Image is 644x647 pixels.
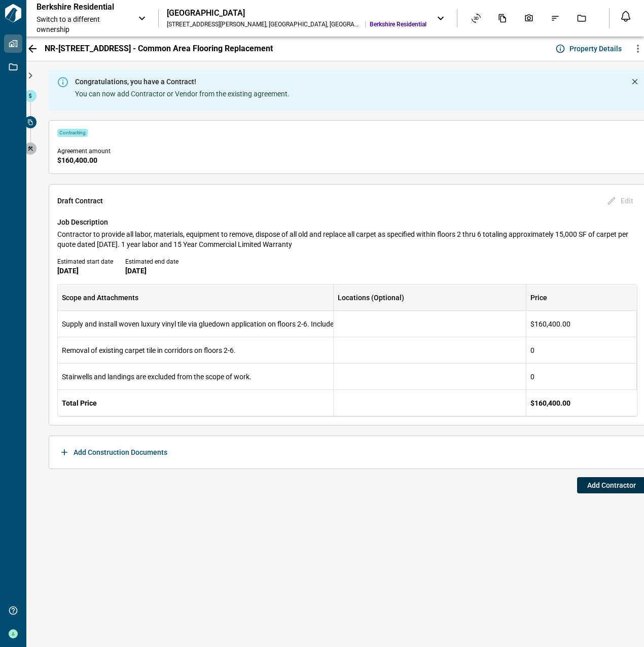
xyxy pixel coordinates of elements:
[45,44,273,54] span: NR-[STREET_ADDRESS] - Common Area Flooring Replacement
[57,155,637,165] span: $160,400.00
[628,75,642,89] button: close
[338,284,404,311] div: Locations (Optional)
[62,284,138,311] div: Scope and Attachments
[57,258,113,266] span: Estimated start date
[492,10,513,27] div: Documents
[526,284,637,311] div: Price
[37,14,128,34] span: Switch to a different ownership
[125,266,178,276] span: [DATE]
[370,20,426,28] span: Berkshire Residential
[545,10,566,27] div: Issues & Info
[530,284,547,311] div: Price
[62,346,236,354] span: Removal of existing carpet tile in corridors on floors 2-6.
[334,284,527,311] div: Locations (Optional)
[167,20,361,28] div: [STREET_ADDRESS][PERSON_NAME] , [GEOGRAPHIC_DATA] , [GEOGRAPHIC_DATA]
[75,77,290,87] span: Congratulations, you have a Contract!
[553,41,626,57] button: Property Details
[58,284,334,311] div: Scope and Attachments
[75,89,290,99] span: You can now add Contractor or Vendor from the existing agreement.
[587,480,636,490] span: Add Contractor
[618,8,634,24] button: Open notification feed
[167,8,426,18] div: [GEOGRAPHIC_DATA]
[62,399,97,407] span: Total Price
[74,447,167,457] span: Add Construction Documents
[57,229,637,249] span: Contractor to provide all labor, materials, equipment to remove, dispose of all old and replace a...
[571,10,592,27] div: Jobs
[569,44,622,54] span: Property Details
[57,147,637,155] span: Agreement amount
[530,345,534,355] span: 0
[57,266,113,276] span: [DATE]
[530,319,570,329] span: $160,400.00
[37,2,128,12] p: Berkshire Residential
[57,217,637,227] span: Job Description
[518,10,540,27] div: Photos
[62,320,554,328] span: Supply and install woven luxury vinyl tile via gluedown application on floors 2-6. Includes demo ...
[62,373,252,381] span: Stairwells and landings are excluded from the scope of work.
[125,258,178,266] span: Estimated end date
[530,372,534,382] span: 0
[57,444,252,460] button: Add Construction Documents
[466,10,487,27] div: Asset View
[530,398,570,408] span: $160,400.00
[59,130,86,136] span: Contracting
[57,196,103,206] span: Draft Contract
